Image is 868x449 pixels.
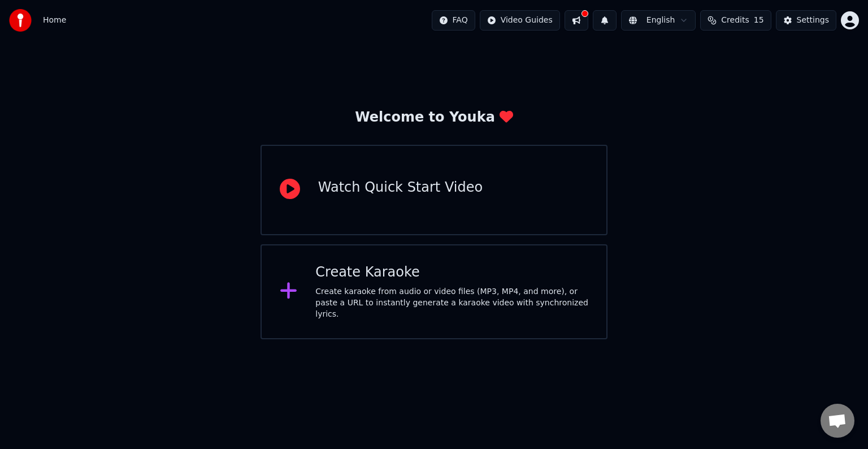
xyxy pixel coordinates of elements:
div: Create karaoke from audio or video files (MP3, MP4, and more), or paste a URL to instantly genera... [315,286,588,320]
span: Home [43,15,66,26]
button: Settings [776,10,836,31]
button: Credits15 [700,10,771,31]
button: FAQ [432,10,475,31]
div: Welcome to Youka [355,109,513,127]
div: Settings [797,15,829,26]
button: Video Guides [480,10,560,31]
div: Watch Quick Start Video [318,179,483,197]
img: youka [9,9,32,32]
span: Credits [721,15,749,26]
span: 15 [754,15,764,26]
div: Create Karaoke [315,264,588,282]
a: Open chat [821,404,854,438]
nav: breadcrumb [43,15,66,26]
